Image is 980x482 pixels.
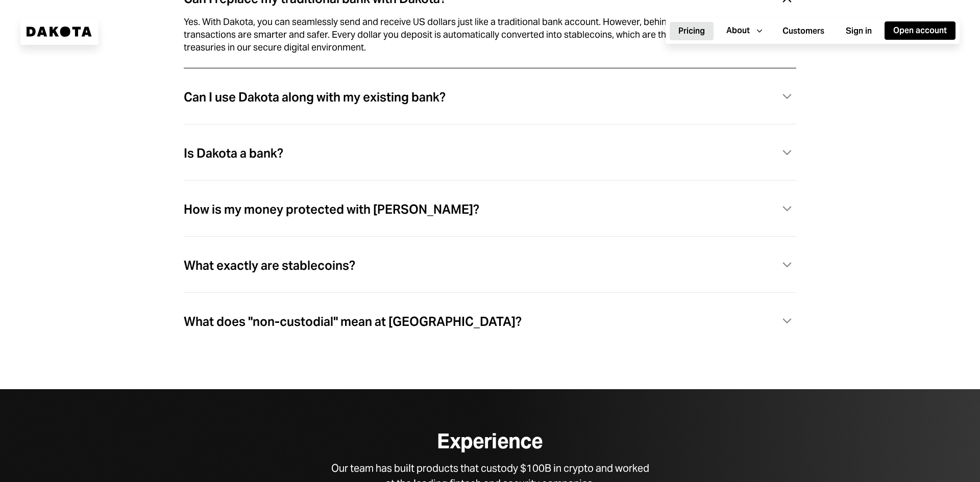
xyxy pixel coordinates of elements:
[885,21,955,40] button: Open account
[837,21,880,41] a: Sign in
[837,22,880,40] button: Sign in
[184,147,283,160] div: Is Dakota a bank?
[437,430,543,452] div: Experience
[774,22,833,40] button: Customers
[184,91,446,104] div: Can I use Dakota along with my existing bank?
[184,203,479,216] div: How is my money protected with [PERSON_NAME]?
[670,22,714,40] button: Pricing
[718,21,770,40] button: About
[670,21,714,41] a: Pricing
[184,315,522,328] div: What does "non-custodial" mean at [GEOGRAPHIC_DATA]?
[774,21,833,41] a: Customers
[184,16,772,54] div: Yes. With Dakota, you can seamlessly send and receive US dollars just like a traditional bank acc...
[726,25,750,36] div: About
[184,259,355,272] div: What exactly are stablecoins?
